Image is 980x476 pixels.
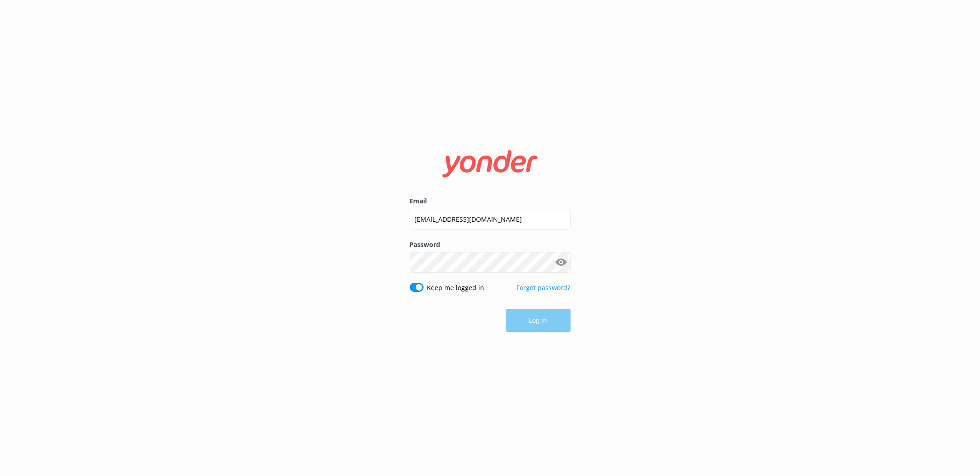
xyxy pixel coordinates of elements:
[517,283,571,292] a: Forgot password?
[410,196,571,206] label: Email
[552,253,571,272] button: Show password
[427,283,485,293] label: Keep me logged in
[410,240,571,250] label: Password
[410,209,571,230] input: user@emailaddress.com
